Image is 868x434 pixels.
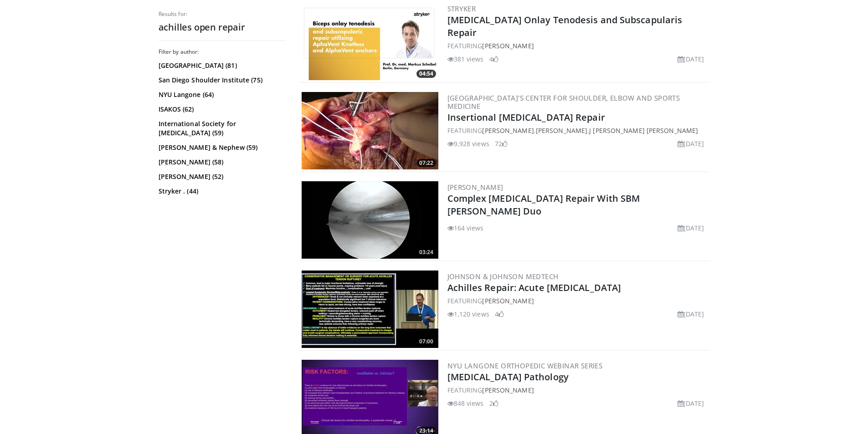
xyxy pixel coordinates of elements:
[447,361,603,370] a: NYU Langone Orthopedic Webinar Series
[447,398,484,408] li: 848 views
[489,54,498,64] li: 4
[302,92,438,169] a: 07:22
[159,61,284,70] a: [GEOGRAPHIC_DATA] (81)
[447,41,708,51] div: FEATURING
[416,337,436,346] span: 07:00
[159,76,284,85] a: San Diego Shoulder Institute (75)
[302,271,438,348] img: 1887fcd6-ea3b-486b-bde1-f3fac13d52e1.300x170_q85_crop-smart_upscale.jpg
[302,181,438,259] a: 03:24
[447,272,559,281] a: Johnson & Johnson MedTech
[416,248,436,256] span: 03:24
[678,309,704,319] li: [DATE]
[482,386,534,394] a: [PERSON_NAME]
[159,187,284,196] a: Stryker . (44)
[447,126,708,135] div: FEATURING , ,
[302,92,438,169] img: 1acd3dc3-4956-4a1c-be51-6bcbbf5cdfa0.300x170_q85_crop-smart_upscale.jpg
[489,398,498,408] li: 2
[159,143,284,152] a: [PERSON_NAME] & Nephew (59)
[678,223,704,233] li: [DATE]
[495,309,504,319] li: 4
[495,139,508,148] li: 72
[302,181,438,259] img: bff37d31-2e68-4d49-9ca0-74827d30edbb.300x170_q85_crop-smart_upscale.jpg
[482,296,534,305] a: [PERSON_NAME]
[447,385,708,395] div: FEATURING
[159,90,284,99] a: NYU Langone (64)
[159,119,284,138] a: International Society for [MEDICAL_DATA] (59)
[416,159,436,167] span: 07:22
[447,309,489,319] li: 1,120 views
[302,271,438,348] a: 07:00
[159,48,286,56] h3: Filter by author:
[302,3,438,80] img: f0e53f01-d5db-4f12-81ed-ecc49cba6117.300x170_q85_crop-smart_upscale.jpg
[447,111,605,123] a: Insertional [MEDICAL_DATA] Repair
[447,14,683,39] a: [MEDICAL_DATA] Onlay Tenodesis and Subscapularis Repair
[678,54,704,64] li: [DATE]
[447,192,640,217] a: Complex [MEDICAL_DATA] Repair With SBM [PERSON_NAME] Duo
[159,10,286,18] p: Results for:
[447,223,484,233] li: 164 views
[447,4,476,13] a: Stryker
[302,3,438,80] a: 04:54
[678,398,704,408] li: [DATE]
[447,296,708,306] div: FEATURING
[447,281,621,294] a: Achilles Repair: Acute [MEDICAL_DATA]
[159,158,284,167] a: [PERSON_NAME] (58)
[447,93,680,111] a: [GEOGRAPHIC_DATA]'s Center for Shoulder, Elbow and Sports Medicine
[416,70,436,78] span: 04:54
[447,54,484,64] li: 381 views
[447,183,503,192] a: [PERSON_NAME]
[482,41,534,50] a: [PERSON_NAME]
[159,172,284,181] a: [PERSON_NAME] (52)
[536,126,587,135] a: [PERSON_NAME]
[589,126,698,135] a: J [PERSON_NAME] [PERSON_NAME]
[482,126,534,135] a: [PERSON_NAME]
[678,139,704,148] li: [DATE]
[159,105,284,114] a: ISAKOS (62)
[159,21,286,33] h2: achilles open repair
[447,139,489,148] li: 9,928 views
[447,371,569,383] a: [MEDICAL_DATA] Pathology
